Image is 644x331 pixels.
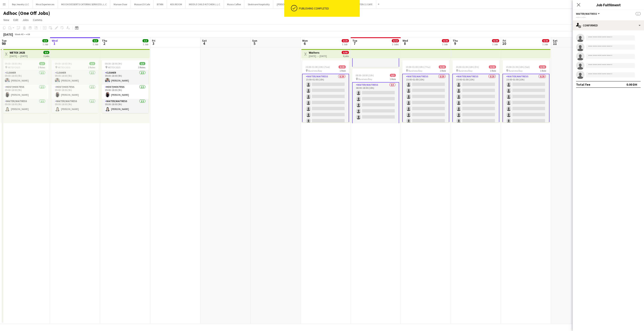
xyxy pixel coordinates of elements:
app-card-role: Waiter/Waitress0/2015:00-01:00 (10h) [502,74,549,204]
span: 3/3 [89,62,95,65]
app-card-role: Host/Hostess1/109:00-18:00 (9h)[PERSON_NAME] [52,85,99,99]
span: 2 [101,41,107,46]
div: 08:00-18:00 (10h)0/5 Business Bay1 RoleWaiter/Waitress0/508:00-18:00 (10h) [352,69,399,131]
span: WETEX 2025 [58,66,70,69]
span: 10 [502,41,506,46]
div: [DATE] → [DATE] [309,54,327,58]
span: Tue [352,39,357,43]
span: 3 Roles [38,66,45,69]
span: 15:00-01:00 (10h) (Tue) [305,65,330,69]
span: 1 Role [540,69,546,72]
app-job-card: 15:00-01:00 (10h) (Fri)0/20 Business Bay1 RoleWaiter/Waitress0/2015:00-01:00 (10h) [452,60,499,122]
span: WETEX 2025 [8,66,20,69]
h3: WETEX 2025 [10,51,28,54]
div: 2 Jobs [392,43,399,46]
span: 0/90 [342,51,349,54]
app-card-role: Waiter/Waitress0/2015:00-01:00 (10h) [452,74,499,204]
span: 3/3 [39,62,45,65]
span: WETEX 2025 [108,66,120,69]
button: BTWN [153,0,167,8]
span: 3 [151,41,155,46]
div: --:-- - --:-- [576,16,641,19]
div: 0.00 DH [626,82,637,87]
span: -- [636,12,641,15]
app-card-role: Waiter/Waitress1/109:00-18:00 (9h)[PERSON_NAME] [1,99,48,113]
div: 6 jobs [343,54,349,58]
span: 7 [352,41,357,46]
span: 6 [302,41,308,46]
span: Mon [302,39,308,43]
button: Masra Coffee [224,0,244,8]
span: 15:00-01:00 (10h) (Fri) [456,65,479,69]
span: View [3,18,9,22]
span: Thu [102,39,107,43]
app-card-role: Waiter/Waitress0/2015:00-01:00 (10h) [302,74,349,204]
h1: Adhoc (One Off Jobs) [3,10,50,16]
div: 1 Job [542,43,549,46]
span: 8 [402,41,408,46]
span: 1 Role [440,69,446,72]
div: 1 Job [43,43,48,46]
h3: Job Fulfilment [573,2,644,8]
div: 1 Job [93,43,98,46]
app-card-role: Waiter/Waitress1/109:00-18:00 (9h)[PERSON_NAME] [102,99,149,113]
span: Wed [402,39,408,43]
app-card-role: Host/Hostess1/109:00-18:00 (9h)[PERSON_NAME] [1,85,48,99]
app-card-role: Waiter/Waitress0/2015:00-01:00 (10h) [402,74,449,204]
span: Business Bay [509,69,523,72]
button: KEG ROOM [167,0,186,8]
div: 09:00-18:00 (9h)3/3 WETEX 20253 RolesCleaner1/109:00-18:00 (9h)[PERSON_NAME]Host/Hostess1/109:00-... [102,60,149,113]
span: 0/20 [439,65,446,69]
div: [DATE] [3,32,13,36]
span: Jobs [22,18,29,22]
app-card-role: Waiter/Waitress1/109:00-18:00 (9h)[PERSON_NAME] [52,99,99,113]
button: [PERSON_NAME] [273,0,298,8]
span: 0/20 [542,39,549,42]
span: Thu [453,39,458,43]
div: +04 [26,33,30,36]
span: 0/20 [339,65,346,69]
span: 09:00-18:00 (9h) [55,62,72,65]
span: 3 Roles [138,66,145,69]
app-card-role: Waiter/Waitress0/508:00-18:00 (10h) [352,82,399,212]
app-job-card: 15:00-01:00 (10h) (Sat)0/20 Business Bay1 RoleWaiter/Waitress0/2015:00-01:00 (10h) [502,60,549,122]
span: 15:00-01:00 (10h) (Sat) [506,65,530,69]
span: 0/20 [492,39,499,42]
span: 3/3 [139,62,145,65]
span: 0/20 [342,39,349,42]
div: 1 Job [442,43,449,46]
span: 09:00-18:00 (9h) [5,62,22,65]
span: 9 [452,41,458,46]
span: 0/20 [489,65,496,69]
app-job-card: 09:00-18:00 (9h)3/3 WETEX 20253 RolesCleaner1/109:00-18:00 (9h)[PERSON_NAME]Host/Hostess1/109:00-... [52,60,99,113]
app-job-card: 15:00-01:00 (10h) (Thu)0/20 Business Bay1 RoleWaiter/Waitress0/2015:00-01:00 (10h) [402,60,449,122]
span: Edit [13,18,18,22]
span: 09:00-18:00 (9h) [105,62,122,65]
app-card-role: Cleaner1/109:00-18:00 (9h)[PERSON_NAME] [102,70,149,85]
span: Tue [2,39,6,43]
span: 0/20 [539,65,546,69]
span: Business Bay [408,69,422,72]
a: Jobs [21,17,30,23]
h3: Waiters [309,51,327,54]
span: 1 Role [340,69,346,72]
span: 15:00-01:00 (10h) (Thu) [406,65,430,69]
span: Sat [202,39,207,43]
app-job-card: 15:00-01:00 (10h) (Tue)0/20 Business Bay1 RoleWaiter/Waitress0/2015:00-01:00 (10h) [302,60,349,122]
span: 3/3 [143,39,148,42]
button: Waiter/Waitress [576,12,600,15]
span: Sun [252,39,257,43]
span: 5 [252,41,257,46]
app-card-role: Host/Hostess1/109:00-18:00 (9h)[PERSON_NAME] [102,85,149,99]
span: Fri [152,39,155,43]
div: 1 Job [492,43,499,46]
div: Total fee [576,82,590,87]
span: 1 [51,41,58,46]
app-job-card: 09:00-18:00 (9h)3/3 WETEX 20253 RolesCleaner1/109:00-18:00 (9h)[PERSON_NAME]Host/Hostess1/109:00-... [1,60,48,113]
div: [DATE] → [DATE] [10,54,28,58]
